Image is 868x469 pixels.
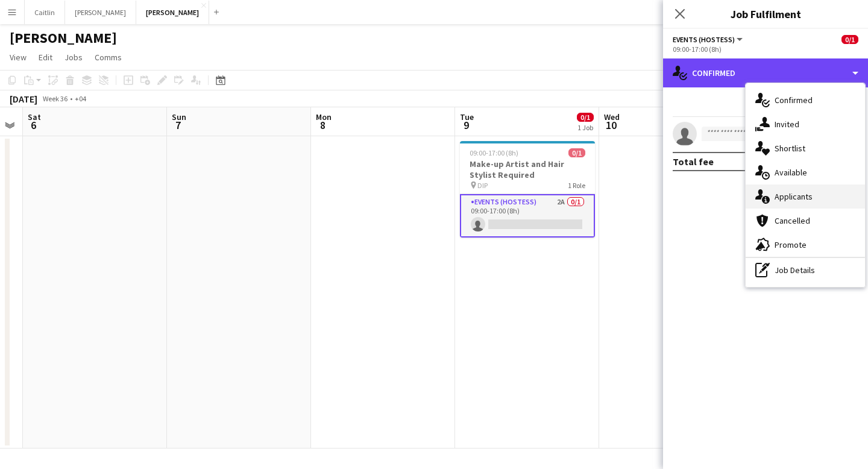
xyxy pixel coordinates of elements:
[746,258,865,282] div: Job Details
[65,1,136,24] button: [PERSON_NAME]
[673,35,735,44] span: Events (Hostess)
[25,1,65,24] button: Caitlin
[775,191,813,202] span: Applicants
[28,112,41,122] span: Sat
[34,49,57,65] a: Edit
[568,148,585,157] span: 0/1
[775,119,799,130] span: Invited
[136,1,209,24] button: [PERSON_NAME]
[10,93,37,105] div: [DATE]
[64,52,83,63] span: Jobs
[95,52,122,63] span: Comms
[316,112,332,122] span: Mon
[775,215,810,226] span: Cancelled
[841,35,858,44] span: 0/1
[470,148,518,157] span: 09:00-17:00 (8h)
[577,113,594,122] span: 0/1
[460,194,595,238] app-card-role: Events (Hostess)2A0/109:00-17:00 (8h)
[775,143,805,154] span: Shortlist
[577,123,593,132] div: 1 Job
[673,35,744,44] button: Events (Hostess)
[663,6,868,22] h3: Job Fulfilment
[314,118,332,132] span: 8
[460,112,474,122] span: Tue
[602,118,620,132] span: 10
[40,94,70,103] span: Week 36
[458,118,474,132] span: 9
[39,52,52,63] span: Edit
[26,118,41,132] span: 6
[10,29,117,47] h1: [PERSON_NAME]
[673,156,714,168] div: Total fee
[663,58,868,87] div: Confirmed
[75,94,86,103] div: +04
[10,52,27,63] span: View
[775,239,807,250] span: Promote
[477,181,488,190] span: DIP
[90,49,127,65] a: Comms
[775,167,807,178] span: Available
[170,118,186,132] span: 7
[460,159,595,180] h3: Make-up Artist and Hair Stylist Required
[673,45,858,54] div: 09:00-17:00 (8h)
[460,141,595,238] app-job-card: 09:00-17:00 (8h)0/1Make-up Artist and Hair Stylist Required DIP1 RoleEvents (Hostess)2A0/109:00-1...
[775,95,813,105] span: Confirmed
[172,112,186,122] span: Sun
[604,112,620,122] span: Wed
[60,49,87,65] a: Jobs
[568,181,585,190] span: 1 Role
[5,49,31,65] a: View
